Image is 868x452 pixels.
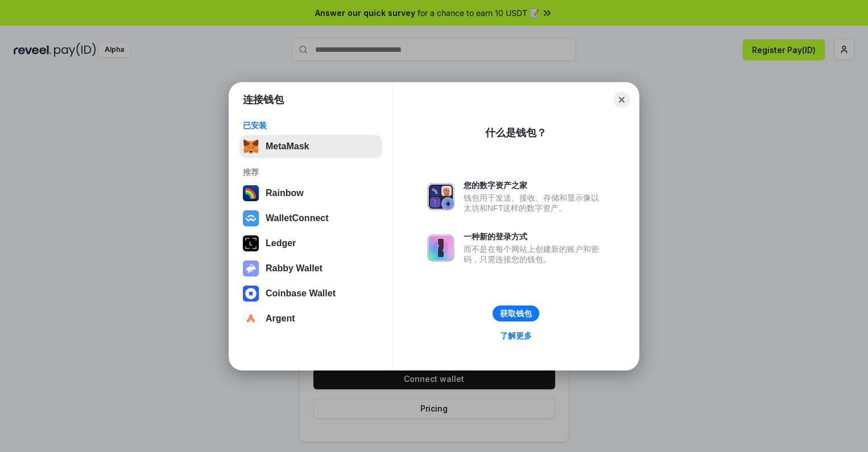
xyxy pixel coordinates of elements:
div: MetaMask [266,141,309,152]
img: svg+xml,%3Csvg%20width%3D%2228%22%20height%3D%2228%22%20viewBox%3D%220%200%2028%2028%22%20fill%3D... [243,210,259,226]
img: svg+xml,%3Csvg%20width%3D%2228%22%20height%3D%2228%22%20viewBox%3D%220%200%2028%2028%22%20fill%3D... [243,286,259,302]
div: 而不是在每个网站上创建新的账户和密码，只需连接您的钱包。 [464,244,605,264]
button: Rainbow [239,182,382,205]
div: 了解更多 [500,331,532,341]
img: svg+xml,%3Csvg%20width%3D%22120%22%20height%3D%22120%22%20viewBox%3D%220%200%20120%20120%22%20fil... [243,185,259,201]
button: Argent [239,307,382,330]
div: 推荐 [243,167,379,177]
button: MetaMask [239,135,382,158]
button: Coinbase Wallet [239,282,382,305]
img: svg+xml,%3Csvg%20width%3D%2228%22%20height%3D%2228%22%20viewBox%3D%220%200%2028%2028%22%20fill%3D... [243,311,259,327]
div: Rainbow [266,188,304,198]
h1: 连接钱包 [243,93,284,107]
div: 钱包用于发送、接收、存储和显示像以太坊和NFT这样的数字资产。 [464,193,605,213]
img: svg+xml,%3Csvg%20xmlns%3D%22http%3A%2F%2Fwww.w3.org%2F2000%2Fsvg%22%20fill%3D%22none%22%20viewBox... [427,183,454,210]
div: Rabby Wallet [266,263,323,274]
div: WalletConnect [266,213,329,223]
div: Ledger [266,238,296,249]
div: 已安装 [243,120,379,131]
div: 您的数字资产之家 [464,180,605,190]
div: 获取钱包 [500,308,532,319]
button: WalletConnect [239,207,382,230]
img: svg+xml,%3Csvg%20xmlns%3D%22http%3A%2F%2Fwww.w3.org%2F2000%2Fsvg%22%20width%3D%2228%22%20height%3... [243,235,259,251]
img: svg+xml,%3Csvg%20xmlns%3D%22http%3A%2F%2Fwww.w3.org%2F2000%2Fsvg%22%20fill%3D%22none%22%20viewBox... [243,260,259,276]
button: 获取钱包 [493,306,539,321]
div: Argent [266,313,295,324]
button: Ledger [239,232,382,255]
a: 了解更多 [493,328,539,343]
img: svg+xml,%3Csvg%20fill%3D%22none%22%20height%3D%2233%22%20viewBox%3D%220%200%2035%2033%22%20width%... [243,139,259,154]
div: Coinbase Wallet [266,288,336,299]
div: 什么是钱包？ [485,126,547,140]
button: Rabby Wallet [239,257,382,280]
button: Close [614,92,630,108]
div: 一种新的登录方式 [464,231,605,242]
img: svg+xml,%3Csvg%20xmlns%3D%22http%3A%2F%2Fwww.w3.org%2F2000%2Fsvg%22%20fill%3D%22none%22%20viewBox... [427,234,454,262]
